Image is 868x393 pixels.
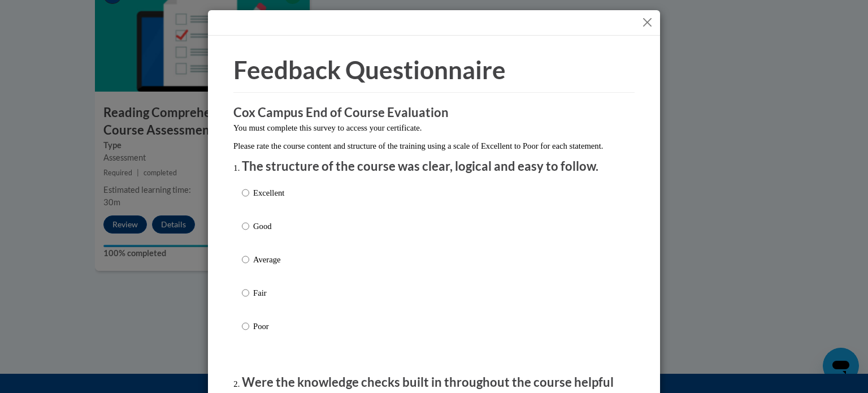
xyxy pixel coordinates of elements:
button: Close [640,15,654,29]
p: Good [253,220,284,232]
input: Average [242,253,249,266]
p: You must complete this survey to access your certificate. [233,122,635,134]
p: Fair [253,287,284,299]
p: Excellent [253,187,284,199]
p: Poor [253,320,284,332]
p: Average [253,253,284,266]
input: Excellent [242,187,249,199]
p: The structure of the course was clear, logical and easy to follow. [242,158,626,175]
input: Fair [242,287,249,299]
span: Feedback Questionnaire [233,55,506,84]
h3: Cox Campus End of Course Evaluation [233,104,635,122]
input: Poor [242,320,249,332]
input: Good [242,220,249,232]
p: Please rate the course content and structure of the training using a scale of Excellent to Poor f... [233,140,635,152]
